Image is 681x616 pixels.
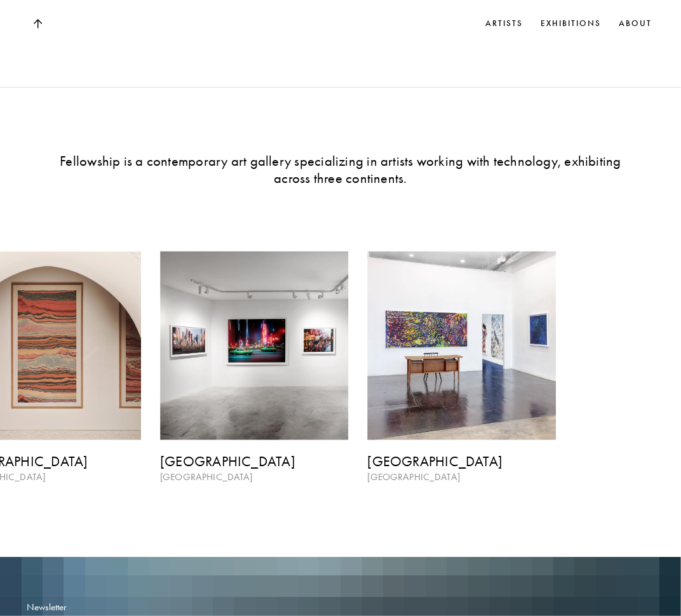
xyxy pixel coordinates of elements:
h3: [GEOGRAPHIC_DATA] [367,453,555,471]
img: image [160,251,348,439]
p: [GEOGRAPHIC_DATA] [160,471,348,484]
h1: Fellowship is a contemporary art gallery specializing in artists working with technology, exhibit... [55,152,626,188]
a: About [616,15,654,33]
img: Top [33,19,42,29]
p: Newsletter [27,601,328,615]
h3: [GEOGRAPHIC_DATA] [160,453,348,471]
img: image [367,251,555,439]
a: Artists [483,15,525,33]
a: Exhibitions [538,15,603,33]
p: [GEOGRAPHIC_DATA] [367,471,555,484]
